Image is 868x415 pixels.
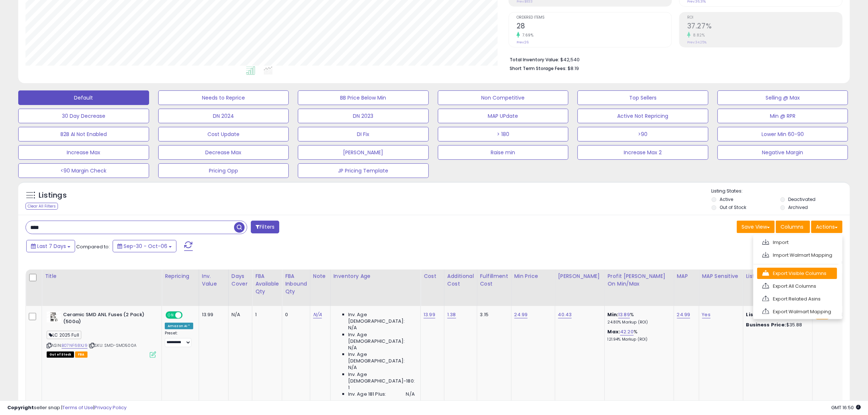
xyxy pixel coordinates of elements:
[746,321,786,328] b: Business Price:
[18,109,149,123] button: 30 Day Decrease
[39,190,67,201] h5: Listings
[348,331,415,345] span: Inv. Age [DEMOGRAPHIC_DATA]:
[438,109,569,123] button: MAP UPdate
[47,331,81,339] span: LC 2025 Full
[158,145,289,160] button: Decrease Max
[348,311,415,325] span: Inv. Age [DEMOGRAPHIC_DATA]:
[517,22,672,32] h2: 28
[577,127,708,141] button: >90
[811,221,842,233] button: Actions
[608,272,671,288] div: Profit [PERSON_NAME] on Min/Max
[699,269,743,306] th: CSV column name: cust_attr_5_MAP Sensitive
[717,109,848,123] button: Min @ RPR
[424,311,435,318] a: 13.99
[717,145,848,160] button: Negative Margin
[720,196,733,202] label: Active
[677,311,690,318] a: 24.99
[18,90,149,105] button: Default
[757,249,837,261] a: Import Walmart Mapping
[781,223,803,230] span: Columns
[608,311,619,318] b: Min:
[608,337,668,342] p: 121.94% Markup (ROI)
[776,221,810,233] button: Columns
[558,311,572,318] a: 40.43
[285,272,307,295] div: FBA inbound Qty
[63,311,152,327] b: Ceramic SMD ANL Fuses (2 Pack) (500a)
[37,243,66,250] span: Last 7 Days
[438,90,569,105] button: Non Competitive
[202,311,223,318] div: 13.99
[517,40,529,44] small: Prev: 26
[165,323,193,329] div: Amazon AI *
[608,311,668,325] div: %
[18,127,149,141] button: B2B AI Not Enabled
[831,404,861,411] span: 2025-10-14 16:50 GMT
[447,311,456,318] a: 1.38
[558,272,602,280] div: [PERSON_NAME]
[577,90,708,105] button: Top Sellers
[26,240,75,252] button: Last 7 Days
[520,32,534,38] small: 7.69%
[75,352,87,358] span: FBA
[255,311,276,318] div: 1
[480,311,506,318] div: 3.15
[348,391,386,397] span: Inv. Age 181 Plus:
[231,311,246,318] div: N/A
[757,306,837,317] a: Export Walmart Mapping
[348,351,415,364] span: Inv. Age [DEMOGRAPHIC_DATA]:
[47,352,74,358] span: All listings that are currently out of stock and unavailable for purchase on Amazon
[746,272,809,280] div: Listed Price
[608,320,668,325] p: 24.80% Markup (ROI)
[62,404,93,411] a: Terms of Use
[712,188,850,195] p: Listing States:
[202,272,225,288] div: Inv. value
[285,311,304,318] div: 0
[165,331,193,347] div: Preset:
[231,272,249,288] div: Days Cover
[76,243,110,250] span: Compared to:
[298,90,429,105] button: BB Price Below Min
[348,364,357,371] span: N/A
[124,243,167,250] span: Sep-30 - Oct-06
[7,404,126,411] div: seller snap | |
[165,272,196,280] div: Repricing
[514,272,552,280] div: Min Price
[746,311,779,318] b: Listed Price:
[690,32,705,38] small: 8.82%
[480,272,508,288] div: Fulfillment Cost
[62,342,87,349] a: B07NF68XJ9
[298,145,429,160] button: [PERSON_NAME]
[746,322,807,328] div: $35.88
[746,311,807,318] div: $36.99
[113,240,176,252] button: Sep-30 - Oct-06
[757,268,837,279] a: Export Visible Columns
[438,145,569,160] button: Raise min
[255,272,279,295] div: FBA Available Qty
[251,221,279,233] button: Filters
[757,237,837,248] a: Import
[717,127,848,141] button: Lower Min 60-90
[348,384,350,391] span: 1
[334,272,417,280] div: Inventory Age
[737,221,775,233] button: Save View
[158,109,289,123] button: DN 2024
[717,90,848,105] button: Selling @ Max
[677,272,696,280] div: MAP
[447,272,474,288] div: Additional Cost
[47,311,156,357] div: ASIN:
[757,293,837,305] a: Export Related Asins
[348,325,357,331] span: N/A
[18,145,149,160] button: Increase Max
[720,204,746,210] label: Out of Stock
[45,272,159,280] div: Title
[510,57,559,63] b: Total Inventory Value:
[789,204,808,210] label: Archived
[702,272,740,280] div: MAP Sensitive
[577,109,708,123] button: Active Not Repricing
[158,127,289,141] button: Cost Update
[514,311,528,318] a: 24.99
[89,342,136,348] span: | SKU: SMD-SMD500A
[424,272,441,280] div: Cost
[348,345,357,351] span: N/A
[517,16,672,20] span: Ordered Items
